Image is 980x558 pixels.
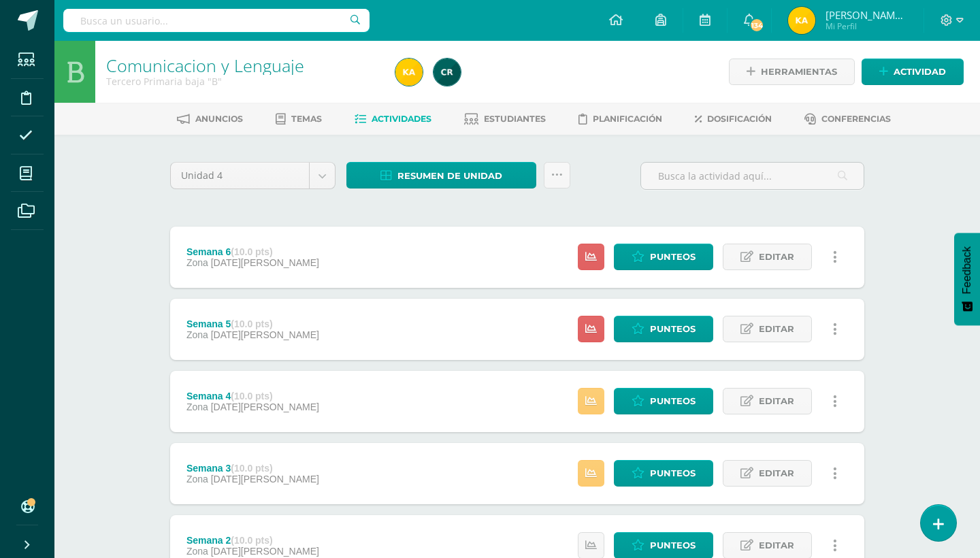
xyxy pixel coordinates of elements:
[186,246,319,257] div: Semana 6
[397,163,502,188] span: Resumen de unidad
[211,329,319,340] span: [DATE][PERSON_NAME]
[186,257,208,268] span: Zona
[211,257,319,268] span: [DATE][PERSON_NAME]
[484,114,546,124] span: Estudiantes
[650,389,696,414] span: Punteos
[788,7,815,34] img: 74f9ce441696beeb11bafce36c332f5f.png
[761,59,837,84] span: Herramientas
[231,391,272,401] strong: (10.0 pts)
[177,108,243,130] a: Anuncios
[186,535,319,546] div: Semana 2
[614,388,713,414] a: Punteos
[641,163,864,189] input: Busca la actividad aquí...
[894,59,946,84] span: Actividad
[759,244,794,269] span: Editar
[578,108,662,130] a: Planificación
[695,108,772,130] a: Dosificación
[707,114,772,124] span: Dosificación
[804,108,891,130] a: Conferencias
[211,474,319,485] span: [DATE][PERSON_NAME]
[826,20,907,32] span: Mi Perfil
[186,474,208,485] span: Zona
[231,463,272,474] strong: (10.0 pts)
[759,389,794,414] span: Editar
[821,114,891,124] span: Conferencias
[171,163,335,188] a: Unidad 4
[759,461,794,486] span: Editar
[395,59,423,86] img: 74f9ce441696beeb11bafce36c332f5f.png
[355,108,431,130] a: Actividades
[291,114,322,124] span: Temas
[231,318,272,329] strong: (10.0 pts)
[593,114,662,124] span: Planificación
[749,18,764,33] span: 134
[211,401,319,412] span: [DATE][PERSON_NAME]
[614,316,713,342] a: Punteos
[186,318,319,329] div: Semana 5
[186,391,319,401] div: Semana 4
[231,535,272,546] strong: (10.0 pts)
[195,114,243,124] span: Anuncios
[650,316,696,342] span: Punteos
[346,162,536,188] a: Resumen de unidad
[862,59,964,85] a: Actividad
[759,316,794,342] span: Editar
[464,108,546,130] a: Estudiantes
[372,114,431,124] span: Actividades
[186,401,208,412] span: Zona
[231,246,272,257] strong: (10.0 pts)
[650,244,696,269] span: Punteos
[106,54,304,77] a: Comunicacion y Lenguaje
[650,461,696,486] span: Punteos
[186,329,208,340] span: Zona
[954,233,980,325] button: Feedback - Mostrar encuesta
[650,533,696,558] span: Punteos
[181,163,299,188] span: Unidad 4
[729,59,855,85] a: Herramientas
[186,546,208,557] span: Zona
[211,546,319,557] span: [DATE][PERSON_NAME]
[106,56,379,75] h1: Comunicacion y Lenguaje
[186,463,319,474] div: Semana 3
[759,533,794,558] span: Editar
[434,59,461,86] img: 19436fc6d9716341a8510cf58c6830a2.png
[826,8,907,22] span: [PERSON_NAME] Sis
[614,460,713,487] a: Punteos
[106,75,379,88] div: Tercero Primaria baja 'B'
[276,108,322,130] a: Temas
[614,244,713,270] a: Punteos
[63,9,370,32] input: Busca un usuario...
[961,246,973,294] span: Feedback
